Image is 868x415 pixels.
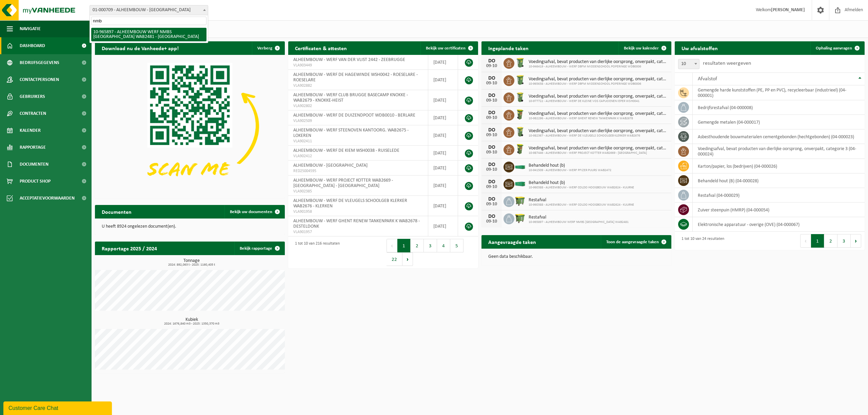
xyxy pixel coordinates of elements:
div: 09-10 [485,81,498,86]
img: WB-0140-HPE-GN-50 [514,91,526,103]
td: [DATE] [428,55,458,70]
span: 10-977722 - ALHEEMBOUW - WERF DE KLEINE VOS CAPUCIENEN IEPER WSH0041 [529,99,668,103]
a: Ophaling aanvragen [810,41,864,55]
span: 10-946419 - ALHEEMBOUW - WERF DBFM MIDDENSCHOOL POPERINGE WDB0006 [529,65,668,69]
span: Voedingsafval, bevat producten van dierlijke oorsprong, onverpakt, categorie 3 [529,94,668,99]
span: Bekijk uw certificaten [426,46,466,50]
td: [DATE] [428,196,458,216]
span: ALHEEMBOUW - WERF DE VLEUGELS SCHOOLGEB KLERKER WAB2676 - KLERKEN [293,198,407,209]
span: VLA902412 [293,153,423,159]
span: 10-960388 - ALHEEMBOUW - WERF COLDO HOOGBOUW WAB2624 - KUURNE [529,203,634,207]
p: U heeft 8924 ongelezen document(en). [102,224,278,229]
label: resultaten weergeven [703,61,751,66]
span: VLA901958 [293,209,423,214]
span: ALHEEMBOUW - WERF DE DUIZENDPOOT WDB0010 - BERLARE [293,113,415,118]
td: [DATE] [428,216,458,236]
button: 1 [397,239,411,252]
span: 01-000709 - ALHEEMBOUW - OOSTNIEUWKERKE [90,5,208,15]
a: Bekijk uw kalender [618,41,671,55]
div: 09-10 [485,219,498,224]
td: gemengde metalen (04-000017) [693,115,865,129]
img: Download de VHEPlus App [95,55,285,197]
img: WB-0060-HPE-GN-51 [514,109,526,120]
span: 10-965638 - ALHEEMBOUW - WERF DBFM MIDDENSCHOOL POPERINGE WDB0006 [529,82,668,86]
span: VLA902509 [293,118,423,124]
span: Documenten [20,156,48,173]
button: 4 [437,239,450,252]
span: Toon de aangevraagde taken [606,240,659,244]
button: 22 [387,252,402,266]
span: 10 [678,59,699,69]
div: DO [485,196,498,202]
h3: Tonnage [98,258,285,267]
button: 3 [424,239,437,252]
h2: Download nu de Vanheede+ app! [95,41,185,55]
button: 1 [811,234,824,248]
td: [DATE] [428,161,458,175]
span: ALHEEMBOUW - WERF DE KIEM WSH0038 - RUISELEDE [293,148,399,153]
span: RED25004595 [293,168,423,174]
span: Restafval [529,198,634,203]
span: Bedrijfsgegevens [20,54,59,71]
div: DO [485,162,498,167]
h3: Kubiek [98,317,285,326]
span: VLA902411 [293,139,423,144]
h2: Certificaten & attesten [288,41,354,55]
h2: Uw afvalstoffen [675,41,725,55]
div: DO [485,127,498,133]
span: Restafval [529,215,629,220]
span: 01-000709 - ALHEEMBOUW - OOSTNIEUWKERKE [90,5,208,15]
span: VLA902882 [293,83,423,88]
button: Next [851,234,861,248]
button: Previous [387,239,397,252]
div: DO [485,145,498,150]
td: [DATE] [428,110,458,125]
button: 2 [824,234,837,248]
button: 3 [837,234,851,248]
div: DO [485,76,498,81]
div: 09-10 [485,133,498,138]
span: Voedingsafval, bevat producten van dierlijke oorsprong, onverpakt, categorie 3 [529,59,668,65]
button: 2 [411,239,424,252]
span: 10 [678,59,699,69]
h2: Documenten [95,205,138,218]
span: 10-941509 - ALHEEMBOUW - WERF PFIZER PUURS WAB2472 [529,168,611,172]
td: elektronische apparatuur - overige (OVE) (04-000067) [693,217,865,232]
strong: [PERSON_NAME] [771,7,805,13]
span: ALHEEMBOUW - WERF STEENOVEN KANTOORG. WAB2675 - LOKEREN [293,128,409,138]
div: DO [485,93,498,98]
div: DO [485,58,498,64]
span: Acceptatievoorwaarden [20,190,75,207]
a: Toon de aangevraagde taken [601,235,671,249]
td: voedingsafval, bevat producten van dierlijke oorsprong, onverpakt, categorie 3 (04-000024) [693,144,865,159]
a: Bekijk uw documenten [224,205,284,219]
span: Navigatie [20,20,41,37]
td: [DATE] [428,146,458,161]
td: [DATE] [428,90,458,110]
span: VLA903449 [293,63,423,68]
span: Gebruikers [20,88,45,105]
span: Product Shop [20,173,51,190]
div: 09-10 [485,98,498,103]
span: ALHEEMBOUW - WERF CLUB BRUGGE BASECAMP KNOKKE - WAB2679 - KNOKKE-HEIST [293,92,408,103]
span: Behandeld hout (b) [529,163,611,168]
span: 10-960388 - ALHEEMBOUW - WERF COLDO HOOGBOUW WAB2624 - KUURNE [529,186,634,190]
img: WB-0140-HPE-GN-50 [514,126,526,138]
span: Rapportage [20,139,46,156]
span: 2024: 892,063 t - 2025: 1160,405 t [98,263,285,267]
a: Bekijk rapportage [234,242,284,255]
span: ALHEEMBOUW - WERF GHENT RENEW TANKENPARK K WAB2678 - DESTELDONK [293,219,420,229]
span: Contracten [20,105,46,122]
div: 09-10 [485,202,498,207]
span: Bekijk uw kalender [624,46,659,50]
div: 09-10 [485,185,498,189]
span: 2024: 1676,840 m3 - 2025: 1350,370 m3 [98,322,285,326]
span: Dashboard [20,37,45,54]
div: DO [485,214,498,219]
div: DO [485,110,498,116]
h2: Aangevraagde taken [481,235,543,248]
img: WB-1100-HPE-GN-50 [514,212,526,224]
button: 5 [450,239,463,252]
a: Bekijk uw certificaten [420,41,477,55]
span: VLA902385 [293,189,423,194]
